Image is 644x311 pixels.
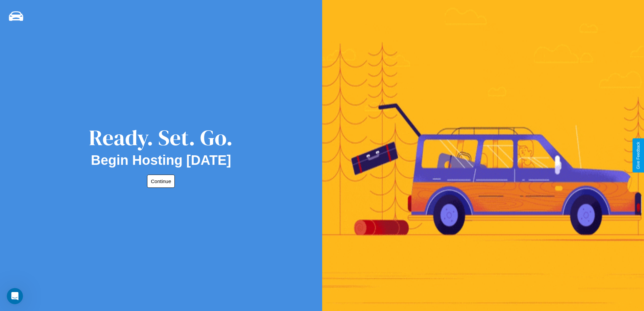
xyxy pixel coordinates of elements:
[636,142,641,169] div: Give Feedback
[89,123,233,153] div: Ready. Set. Go.
[147,175,175,188] button: Continue
[91,153,231,168] h2: Begin Hosting [DATE]
[7,288,23,304] iframe: Intercom live chat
